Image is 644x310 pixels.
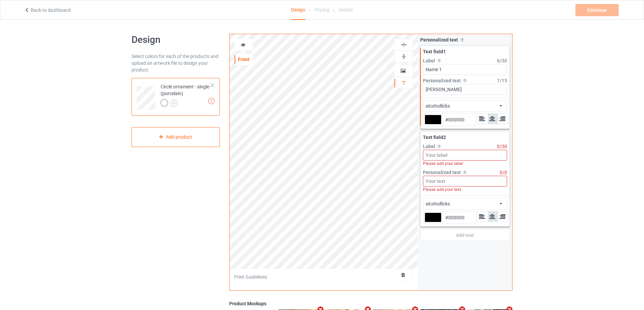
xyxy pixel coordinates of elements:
input: Your text [423,84,507,95]
div: Add product [132,127,220,147]
div: Please add your text [423,187,507,193]
img: svg%3E%0A [401,80,407,86]
div: Details [339,0,353,19]
img: svg%3E%0A [401,41,407,48]
input: Your label [423,150,507,161]
img: svg%3E%0A [436,144,442,149]
div: 0 / 30 [497,143,507,150]
span: Personalized text [420,37,458,43]
span: Personalized text [423,78,461,83]
img: svg%3E%0A [436,58,442,63]
div: Print Guidelines [234,274,267,280]
div: Add text [420,229,510,241]
input: Your text [423,176,507,187]
div: Product Mockups [229,300,512,307]
div: alcohollicks [426,103,450,109]
input: Your label [423,64,507,75]
div: alcohollicks [426,200,450,207]
img: exclamation icon [208,98,215,104]
div: Text field 1 [423,48,507,55]
div: Pricing [315,0,329,19]
div: Please add your label [423,161,507,167]
div: Front [235,56,253,63]
div: 7 / 15 [497,77,507,84]
div: Select colors for each of the products and upload an artwork file to design your product. [132,53,220,73]
img: svg%3E%0A [462,78,468,83]
h1: Design [132,34,220,46]
div: 6 / 30 [497,57,507,64]
div: Circle ornament - single (porcelain) [161,83,211,106]
span: Label [423,144,435,149]
div: Text field 2 [423,134,507,141]
img: svg%3E%0A [462,170,468,175]
div: Design [291,0,305,20]
div: 0 / 0 [500,169,507,176]
img: svg%3E%0A [459,37,465,43]
span: Personalized text [423,170,461,175]
a: Back to dashboard [24,7,71,13]
img: svg%3E%0A [401,53,407,60]
div: Circle ornament - single (porcelain) [132,78,220,116]
img: svg+xml;base64,PD94bWwgdmVyc2lvbj0iMS4wIiBlbmNvZGluZz0iVVRGLTgiPz4KPHN2ZyB3aWR0aD0iMjJweCIgaGVpZ2... [170,100,177,107]
span: Label [423,58,435,63]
